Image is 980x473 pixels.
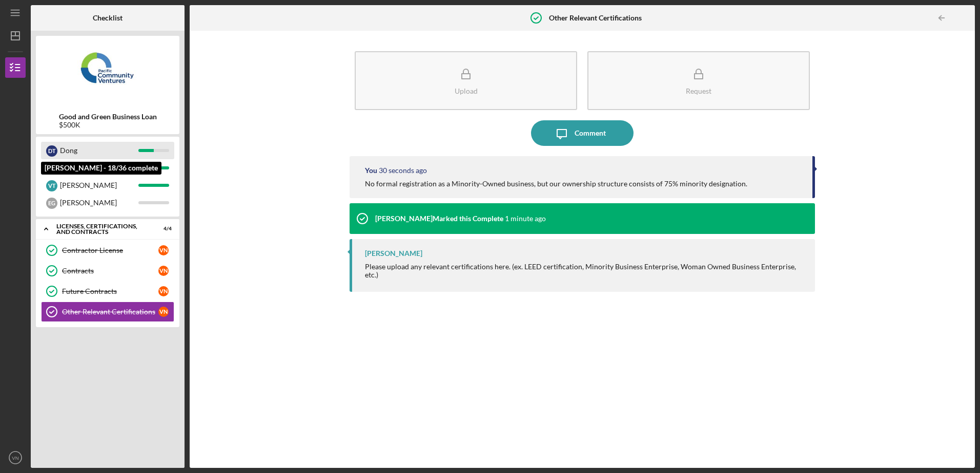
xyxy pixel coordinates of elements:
div: 4 / 4 [153,226,172,232]
div: Licenses, Certifications, and Contracts [56,223,146,235]
button: VN [5,447,26,468]
img: Product logo [36,41,179,102]
div: [PERSON_NAME] [60,177,138,194]
div: V N [158,307,169,317]
div: Comment [575,120,606,146]
div: E G [46,198,57,209]
div: You [60,159,138,177]
div: Contractor License [62,246,158,254]
div: Request [686,87,711,95]
div: You [365,166,377,175]
a: Future ContractsVN [41,281,174,302]
div: No formal registration as a Minority-Owned business, but our ownership structure consists of 75% ... [365,180,747,188]
button: Request [587,51,810,110]
time: 2025-08-21 17:26 [379,166,427,175]
b: Checklist [93,14,122,22]
div: Please upload any relevant certifications here. (ex. LEED certification, Minority Business Enterp... [365,263,804,279]
div: [PERSON_NAME] Marked this Complete [375,214,503,223]
a: ContractsVN [41,261,174,281]
div: D T [46,145,57,157]
time: 2025-08-21 17:25 [505,214,546,223]
div: V N [158,286,169,296]
button: Upload [355,51,577,110]
b: Other Relevant Certifications [549,14,642,22]
div: $500K [59,121,157,129]
a: Other Relevant CertificationsVN [41,302,174,322]
div: Upload [455,87,478,95]
a: Contractor LicenseVN [41,240,174,261]
div: [PERSON_NAME] [365,249,422,257]
div: V N [158,245,169,255]
div: V T [46,180,57,191]
text: VN [12,455,18,461]
div: Contracts [62,267,158,275]
button: Comment [531,120,634,146]
div: V N [158,266,169,276]
div: Future Contracts [62,287,158,295]
div: Dong [60,142,138,159]
div: Other Relevant Certifications [62,308,158,316]
div: V N [46,163,57,174]
b: Good and Green Business Loan [59,113,157,121]
div: [PERSON_NAME] [60,194,138,211]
